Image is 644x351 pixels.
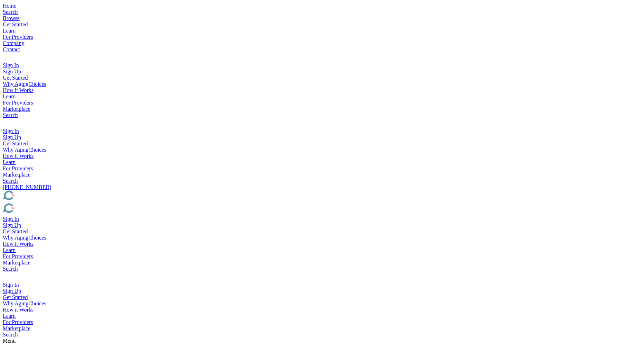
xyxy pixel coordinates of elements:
[3,112,641,118] div: Search
[3,100,641,106] div: For Providers
[3,228,641,235] div: Get Started
[3,62,641,69] div: Sign In
[3,260,641,266] div: Marketplace
[3,216,641,222] div: Sign In
[3,147,641,153] div: Why AgingChoices
[3,247,641,253] div: Learn
[3,282,641,288] div: Sign In
[3,165,641,172] div: For Providers
[3,159,641,165] div: Learn
[3,294,641,300] div: Get Started
[3,46,20,52] a: Contact
[3,9,18,15] a: Search
[3,21,28,27] a: Get Started
[3,307,641,313] div: How it Works
[3,34,33,40] a: For Providers
[3,106,641,112] div: Marketplace
[3,222,641,228] div: Sign Up
[3,9,641,15] div: Popover trigger
[3,272,641,282] div: Popover trigger
[3,184,51,190] a: [PHONE_NUMBER]
[3,235,641,241] div: Why AgingChoices
[3,28,16,34] a: Learn
[3,300,641,307] div: Why AgingChoices
[3,87,641,93] div: How it Works
[3,141,641,147] div: Get Started
[3,15,20,21] a: Browse
[3,190,79,202] img: AgingChoices
[3,153,641,159] div: How it Works
[3,338,641,344] div: Menu
[3,319,641,325] div: For Providers
[3,266,641,272] div: Search
[3,272,11,280] img: user-icon.svg
[3,3,16,9] a: Home
[3,134,641,141] div: Sign Up
[3,325,641,332] div: Marketplace
[3,203,79,215] img: Choice!
[3,118,11,127] img: user-icon.svg
[3,118,641,128] div: Popover trigger
[3,75,641,81] div: Get Started
[3,313,641,319] div: Learn
[3,93,641,100] div: Learn
[3,172,641,178] div: Marketplace
[3,53,11,61] img: search-icon.svg
[3,69,641,75] div: Sign Up
[3,241,641,247] div: How it Works
[3,40,24,46] a: Company
[3,178,641,184] div: Search
[3,332,641,338] div: Search
[3,128,641,134] div: Sign In
[3,253,641,260] div: For Providers
[3,81,641,87] div: Why AgingChoices
[3,288,641,294] div: Sign Up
